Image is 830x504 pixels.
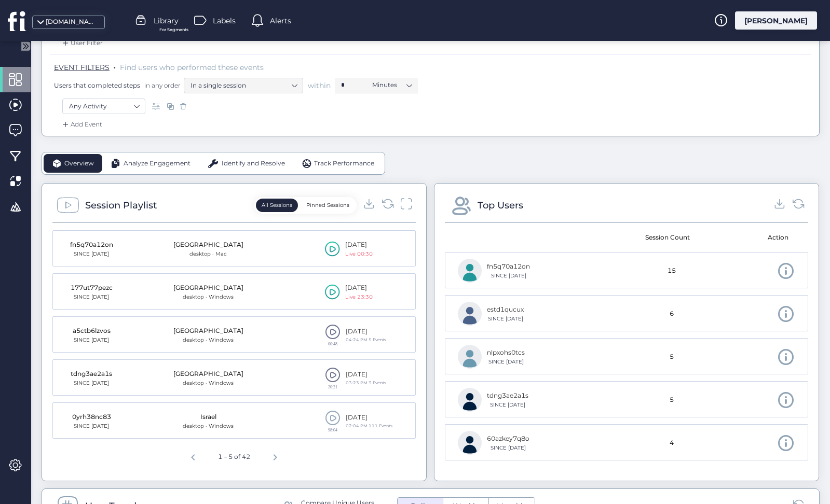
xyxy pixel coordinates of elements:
[69,99,139,114] nz-select-item: Any Activity
[183,412,234,422] div: Israel
[325,342,341,346] div: 00:48
[183,445,203,466] button: Previous page
[346,370,386,380] div: [DATE]
[65,422,117,430] div: SINCE [DATE]
[372,77,412,93] nz-select-item: Minutes
[487,262,530,272] div: fn5q70a12on
[173,369,243,379] div: [GEOGRAPHIC_DATA]
[345,250,373,258] div: Live 00:30
[346,337,386,343] div: 04:24 PM 5 Events
[487,315,524,323] div: SINCE [DATE]
[345,240,373,250] div: [DATE]
[54,63,110,72] span: EVENT FILTERS
[487,444,529,452] div: SINCE [DATE]
[670,352,674,362] span: 5
[345,283,373,293] div: [DATE]
[487,358,525,366] div: SINCE [DATE]
[173,379,243,387] div: desktop · Windows
[712,223,801,252] mat-header-cell: Action
[487,401,528,409] div: SINCE [DATE]
[114,61,116,71] span: .
[314,159,374,169] span: Track Performance
[65,240,117,250] div: fn5q70a12on
[487,305,524,315] div: estd1qucux
[346,380,386,386] div: 03:23 PM 3 Events
[46,17,98,27] div: [DOMAIN_NAME]
[623,223,712,252] mat-header-cell: Session Count
[159,26,188,33] span: For Segments
[487,434,529,444] div: 60azkey7q8o
[346,413,392,423] div: [DATE]
[308,80,331,91] span: within
[64,159,94,169] span: Overview
[60,119,102,130] div: Add Event
[265,445,285,466] button: Next page
[173,326,243,336] div: [GEOGRAPHIC_DATA]
[60,38,103,48] div: User Filter
[173,250,243,258] div: desktop · Mac
[213,15,236,26] span: Labels
[668,266,676,276] span: 15
[65,336,117,344] div: SINCE [DATE]
[301,199,355,212] button: Pinned Sessions
[65,412,117,422] div: 0yrh38nc83
[183,422,234,430] div: desktop · Windows
[222,159,285,169] span: Identify and Resolve
[173,240,243,250] div: [GEOGRAPHIC_DATA]
[346,423,392,429] div: 02:04 PM 111 Events
[124,159,191,169] span: Analyze Engagement
[120,63,264,72] span: Find users who performed these events
[325,428,341,432] div: 98:04
[65,379,117,387] div: SINCE [DATE]
[345,293,373,301] div: Live 23:30
[154,15,179,26] span: Library
[487,348,525,358] div: nlpxohs0tcs
[191,78,296,93] nz-select-item: In a single session
[346,327,386,337] div: [DATE]
[65,293,117,301] div: SINCE [DATE]
[85,198,157,213] div: Session Playlist
[214,448,254,466] div: 1 – 5 of 42
[65,326,117,336] div: a5ctb6lzvos
[65,283,117,293] div: 177ut77pezc
[173,293,243,301] div: desktop · Windows
[270,15,291,26] span: Alerts
[256,199,298,212] button: All Sessions
[325,385,341,389] div: 20:21
[670,309,674,319] span: 6
[670,395,674,405] span: 5
[173,283,243,293] div: [GEOGRAPHIC_DATA]
[478,198,523,213] div: Top Users
[142,81,181,90] span: in any order
[65,369,117,379] div: tdng3ae2a1s
[173,336,243,344] div: desktop · Windows
[487,391,528,401] div: tdng3ae2a1s
[65,250,117,258] div: SINCE [DATE]
[54,81,140,90] span: Users that completed steps
[487,272,530,280] div: SINCE [DATE]
[735,11,817,30] div: [PERSON_NAME]
[670,438,674,448] span: 4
